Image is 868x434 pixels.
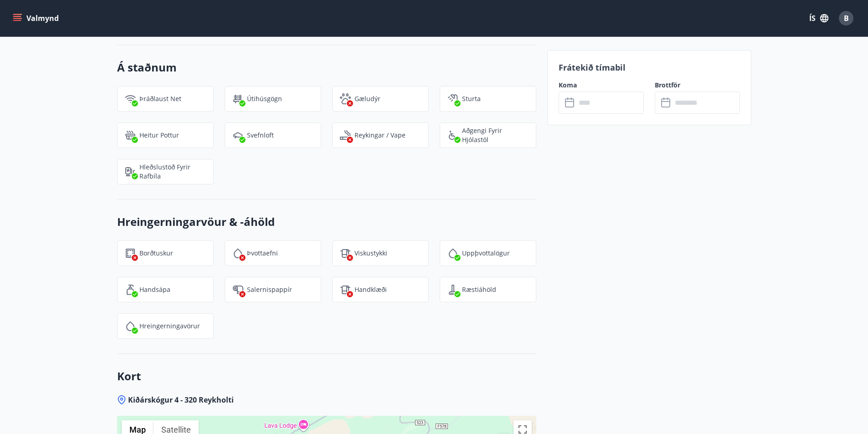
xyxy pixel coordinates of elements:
img: HJRyFFsYp6qjeUYhR4dAD8CaCEsnIFYZ05miwXoh.svg [125,93,136,104]
p: Handsápa [139,285,170,294]
img: 96TlfpxwFVHR6UM9o3HrTVSiAREwRYtsizir1BR0.svg [125,284,136,295]
img: IEMZxl2UAX2uiPqnGqR2ECYTbkBjM7IGMvKNT7zJ.svg [125,321,136,332]
span: B [844,13,849,23]
img: y5Bi4hK1jQC9cBVbXcWRSDyXCR2Ut8Z2VPlYjj17.svg [447,248,458,259]
button: ÍS [804,10,833,26]
img: h89QDIuHlAdpqTriuIvuEWkTH976fOgBEOOeu1mi.svg [125,130,136,141]
p: Hleðslustöð fyrir rafbíla [139,163,206,181]
span: Kiðárskógur 4 - 320 Reykholti [128,395,234,405]
p: Ræstiáhöld [462,285,496,294]
p: Reykingar / Vape [354,131,406,140]
p: Gæludýr [354,94,380,103]
p: Aðgengi fyrir hjólastól [462,126,529,144]
p: Heitur pottur [139,131,179,140]
p: Útihúsgögn [247,94,282,103]
p: Uppþvottalögur [462,249,510,258]
p: Viskustykki [354,249,387,258]
img: nH7E6Gw2rvWFb8XaSdRp44dhkQaj4PJkOoRYItBQ.svg [125,166,136,177]
h3: Hreingerningarvöur & -áhöld [117,214,536,230]
img: FQTGzxj9jDlMaBqrp2yyjtzD4OHIbgqFuIf1EfZm.svg [125,248,136,259]
p: Frátekið tímabil [559,61,740,73]
label: Brottför [655,81,740,90]
p: Svefnloft [247,131,274,140]
button: menu [11,10,62,26]
button: B [835,7,857,29]
img: QNIUl6Cv9L9rHgMXwuzGLuiJOj7RKqxk9mBFPqjq.svg [340,130,351,141]
img: zl1QXYWpuXQflmynrNOhYvHk3MCGPnvF2zCJrr1J.svg [232,93,243,104]
img: dbi0fcnBYsvu4k1gcwMltnZT9svnGSyCOUrTI4hU.svg [232,130,243,141]
img: pxcaIm5dSOV3FS4whs1soiYWTwFQvksT25a9J10C.svg [340,93,351,104]
p: Salernispappír [247,285,292,294]
p: Hreingerningavörur [139,322,200,331]
img: PMt15zlZL5WN7A8x0Tvk8jOMlfrCEhCcZ99roZt4.svg [232,248,243,259]
p: Handklæði [354,285,387,294]
p: Þvottaefni [247,249,278,258]
p: Sturta [462,94,481,103]
p: Þráðlaust net [139,94,181,103]
h3: Á staðnum [117,60,536,75]
p: Borðtuskur [139,249,173,258]
img: uiBtL0ikWr40dZiggAgPY6zIBwQcLm3lMVfqTObx.svg [340,284,351,295]
img: fkJ5xMEnKf9CQ0V6c12WfzkDEsV4wRmoMqv4DnVF.svg [447,93,458,104]
h3: Kort [117,368,536,384]
img: 8IYIKVZQyRlUC6HQIIUSdjpPGRncJsz2RzLgWvp4.svg [447,130,458,141]
label: Koma [559,81,644,90]
img: tIVzTFYizac3SNjIS52qBBKOADnNn3qEFySneclv.svg [340,248,351,259]
img: JsUkc86bAWErts0UzsjU3lk4pw2986cAIPoh8Yw7.svg [232,284,243,295]
img: saOQRUK9k0plC04d75OSnkMeCb4WtbSIwuaOqe9o.svg [447,284,458,295]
